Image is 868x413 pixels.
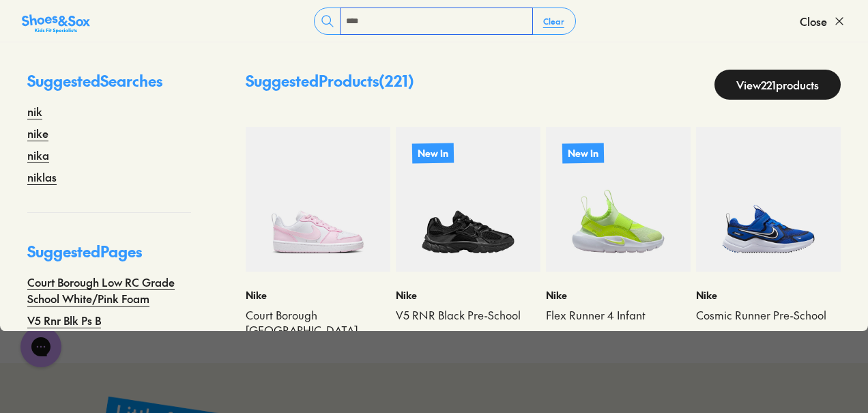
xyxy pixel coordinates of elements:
a: Shoes &amp; Sox [22,10,90,32]
a: Cosmic Runner Pre-School [696,308,841,323]
a: Court Borough [GEOGRAPHIC_DATA] [246,308,390,338]
p: Nike [696,288,841,302]
a: nik [27,103,42,119]
p: Suggested Pages [27,240,191,274]
a: New In [546,127,691,272]
a: nika [27,147,49,163]
p: New In [562,143,604,163]
a: V5 Rnr Blk Ps B Black/Black/Anthracite [27,312,191,345]
p: New In [412,143,454,163]
button: Close [800,6,846,36]
p: Nike [546,288,691,302]
p: Nike [396,288,540,302]
p: Suggested Searches [27,70,191,103]
p: Nike [246,288,390,302]
iframe: Gorgias live chat messenger [14,322,68,372]
a: Flex Runner 4 Infant [546,308,691,323]
a: niklas [27,169,57,185]
button: Clear [532,9,575,33]
a: View221products [714,70,841,100]
a: New In [396,127,540,272]
p: Suggested Products [246,70,414,100]
span: ( 221 ) [379,70,414,91]
a: Court Borough Low RC Grade School White/Pink Foam [27,274,191,307]
a: V5 RNR Black Pre-School [396,308,540,323]
img: SNS_Logo_Responsive.svg [22,13,90,35]
span: Close [800,13,827,29]
a: nike [27,125,48,141]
